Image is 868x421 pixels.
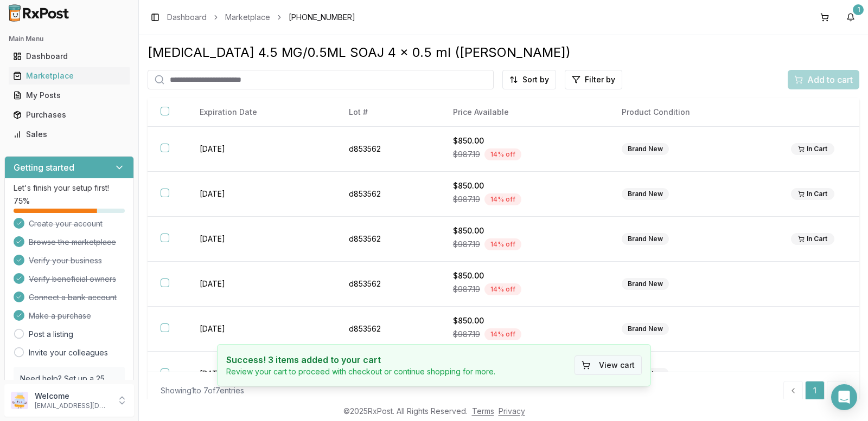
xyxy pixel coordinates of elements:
a: Marketplace [9,66,130,86]
div: Open Intercom Messenger [831,384,857,410]
div: Dashboard [13,51,125,62]
div: My Posts [13,90,125,101]
a: Marketplace [225,12,270,23]
a: Sales [9,125,130,144]
div: 1 [853,4,864,15]
button: Marketplace [4,67,134,85]
div: In Cart [791,233,834,245]
span: $987.19 [453,149,480,160]
div: Brand New [622,188,669,200]
a: Post a listing [29,329,73,340]
span: Verify your business [29,255,102,266]
td: [DATE] [187,172,336,217]
div: 14 % off [484,238,521,250]
span: Browse the marketplace [29,237,116,248]
a: My Posts [9,86,130,105]
div: Showing 1 to 7 of 7 entries [161,385,244,396]
div: Brand New [622,278,669,290]
td: [DATE] [187,127,336,172]
div: 14 % off [484,148,521,160]
th: Expiration Date [187,98,336,127]
h2: Main Menu [9,35,130,43]
button: Filter by [565,70,622,89]
img: RxPost Logo [4,4,74,22]
span: Create your account [29,218,103,229]
p: Let's finish your setup first! [14,183,125,193]
td: [DATE] [187,307,336,352]
p: Welcome [35,391,110,401]
div: 14 % off [484,328,521,340]
div: [MEDICAL_DATA] 4.5 MG/0.5ML SOAJ 4 x 0.5 ml ([PERSON_NAME]) [148,44,859,61]
th: Product Condition [609,98,778,127]
span: Connect a bank account [29,292,117,303]
button: Dashboard [4,48,134,65]
span: Make a purchase [29,310,91,321]
div: Marketplace [13,70,125,81]
h4: Success! 3 items added to your cart [226,353,495,366]
td: d853562 [336,307,440,352]
div: Sales [13,129,125,140]
td: d853562 [336,127,440,172]
div: $850.00 [453,270,596,281]
td: [DATE] [187,217,336,262]
div: In Cart [791,188,834,200]
a: Terms [472,406,494,416]
span: Verify beneficial owners [29,274,116,284]
div: Purchases [13,109,125,120]
p: Need help? Set up a 25 minute call with our team to set up. [20,373,118,406]
span: $987.19 [453,284,480,295]
td: [DATE] [187,262,336,307]
span: Filter by [585,74,615,85]
div: $850.00 [453,180,596,191]
a: 1 [805,381,825,400]
td: [DATE] [187,352,336,397]
div: $850.00 [453,225,596,236]
a: Invite your colleagues [29,347,108,358]
div: Brand New [622,233,669,245]
button: Sales [4,126,134,143]
span: $987.19 [453,194,480,205]
td: d853562 [336,262,440,307]
div: 14 % off [484,193,521,205]
td: d853562 [336,217,440,262]
button: 1 [842,9,859,26]
button: My Posts [4,87,134,104]
div: $850.00 [453,135,596,146]
span: $987.19 [453,239,480,250]
div: Brand New [622,323,669,335]
button: View cart [575,355,642,375]
a: Privacy [499,406,525,416]
a: Dashboard [9,47,130,66]
div: Brand New [622,143,669,155]
img: User avatar [11,392,28,409]
span: 75 % [14,196,30,206]
button: Sort by [502,70,556,89]
h3: Getting started [14,161,74,174]
th: Price Available [440,98,609,127]
span: [PHONE_NUMBER] [289,12,355,23]
div: In Cart [791,143,834,155]
a: Purchases [9,105,130,125]
span: $987.19 [453,329,480,340]
th: Lot # [336,98,440,127]
div: $850.00 [453,315,596,326]
button: Purchases [4,106,134,124]
span: Sort by [522,74,549,85]
nav: pagination [783,381,846,400]
td: d853562 [336,172,440,217]
div: 14 % off [484,283,521,295]
p: [EMAIL_ADDRESS][DOMAIN_NAME] [35,401,110,410]
nav: breadcrumb [167,12,355,23]
a: Dashboard [167,12,207,23]
p: Review your cart to proceed with checkout or continue shopping for more. [226,366,495,377]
